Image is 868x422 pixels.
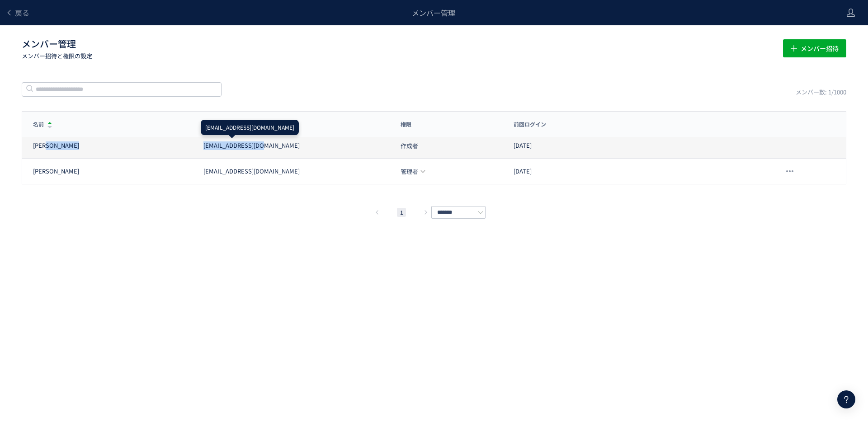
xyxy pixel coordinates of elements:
[796,88,846,97] div: メンバー数: 1/1000
[401,169,418,174] span: 管理者
[33,141,79,150] div: [PERSON_NAME]
[201,120,299,135] div: [EMAIL_ADDRESS][DOMAIN_NAME]
[33,167,79,176] div: [PERSON_NAME]
[503,141,695,150] div: [DATE]
[22,207,846,218] div: pagination
[203,141,300,150] div: [EMAIL_ADDRESS][DOMAIN_NAME]
[401,143,418,149] span: 作成者
[801,39,839,57] span: メンバー招待
[22,38,772,60] h1: メンバー管理
[503,167,695,176] div: [DATE]
[203,167,300,176] div: [EMAIL_ADDRESS][DOMAIN_NAME]
[33,120,44,128] span: 名前
[22,52,772,60] p: メンバー招待と権限の設定
[401,167,426,176] div: 管理者
[783,39,846,57] button: メンバー招待
[401,120,411,128] span: 権限
[15,7,29,18] span: 戻る
[397,208,406,217] li: 1
[514,120,546,128] span: 前回ログイン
